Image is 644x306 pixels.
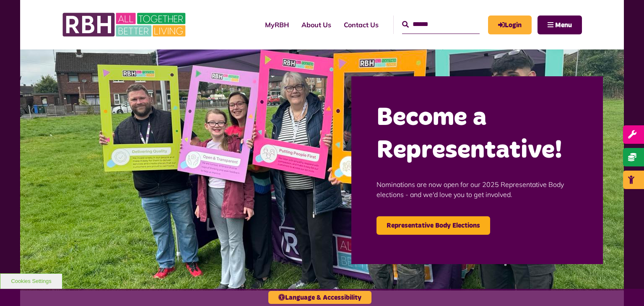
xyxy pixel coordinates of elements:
[488,16,532,34] a: MyRBH
[259,13,295,36] a: MyRBH
[377,101,578,167] h2: Become a Representative!
[606,268,644,306] iframe: Netcall Web Assistant for live chat
[377,216,490,235] a: Representative Body Elections
[338,13,385,36] a: Contact Us
[20,49,624,290] img: Image (22)
[538,16,582,34] button: Navigation
[555,22,572,29] span: Menu
[268,291,371,304] button: Language & Accessibility
[295,13,338,36] a: About Us
[377,167,578,212] p: Nominations are now open for our 2025 Representative Body elections - and we'd love you to get in...
[62,8,188,41] img: RBH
